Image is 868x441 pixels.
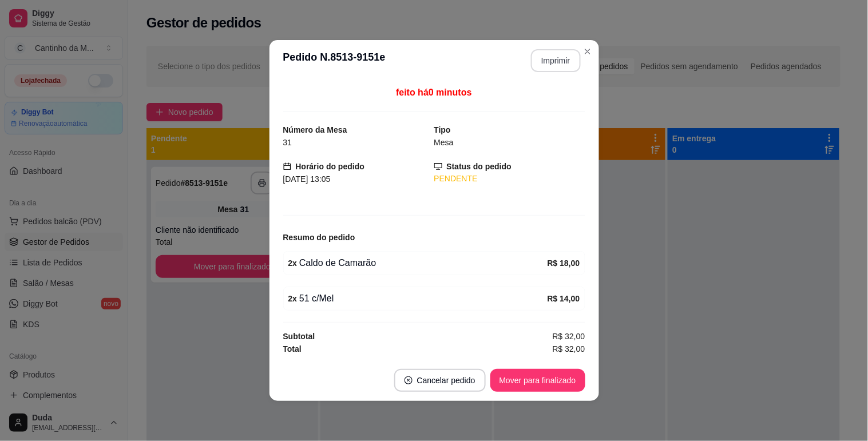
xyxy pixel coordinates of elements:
strong: 2 x [288,259,298,268]
span: Mesa [434,138,454,147]
strong: Horário do pedido [296,162,365,171]
span: R$ 32,00 [553,343,585,355]
strong: R$ 14,00 [548,294,580,303]
strong: Total [283,344,302,353]
h3: Pedido N. 8513-9151e [283,49,386,72]
div: PENDENTE [434,173,585,185]
span: calendar [283,162,291,170]
strong: 2 x [288,294,298,303]
strong: Subtotal [283,332,315,341]
span: desktop [434,162,442,170]
span: close-circle [405,376,413,384]
div: Caldo de Camarão [288,256,548,270]
strong: Tipo [434,125,451,134]
span: 31 [283,138,292,147]
strong: Resumo do pedido [283,233,355,242]
strong: R$ 18,00 [548,259,580,268]
strong: Número da Mesa [283,125,347,134]
button: close-circleCancelar pedido [394,369,486,392]
button: Mover para finalizado [490,369,585,392]
div: 51 c/Mel [288,292,548,305]
span: feito há 0 minutos [396,88,471,97]
span: R$ 32,00 [553,330,585,343]
span: [DATE] 13:05 [283,174,331,184]
button: Imprimir [531,49,581,72]
strong: Status do pedido [447,162,512,171]
button: Close [578,42,597,61]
